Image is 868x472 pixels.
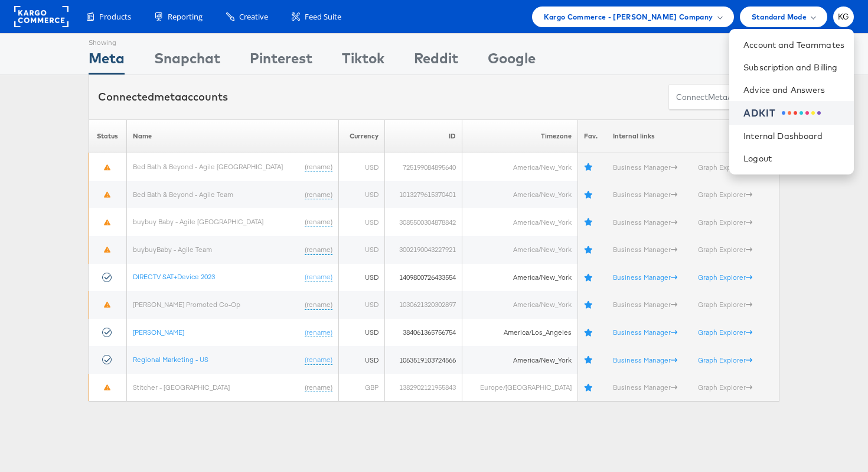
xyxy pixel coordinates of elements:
[133,328,184,337] a: [PERSON_NAME]
[613,190,677,199] a: Business Manager
[133,217,263,226] a: buybuy Baby - Agile [GEOGRAPHIC_DATA]
[743,84,844,96] a: Advice and Answers
[305,272,332,282] a: (rename)
[613,328,677,337] a: Business Manager
[385,374,462,402] td: 1382902121955843
[698,355,752,364] a: Graph Explorer
[462,319,578,347] td: America/Los_Angeles
[698,273,752,282] a: Graph Explorer
[339,208,385,236] td: USD
[385,264,462,292] td: 1409800726433554
[613,355,677,364] a: Business Manager
[305,11,341,22] span: Feed Suite
[743,106,776,120] div: ADKIT
[339,291,385,319] td: USD
[698,245,752,254] a: Graph Explorer
[305,217,332,227] a: (rename)
[613,273,677,282] a: Business Manager
[154,90,181,104] span: meta
[342,48,384,75] div: Tiktok
[743,62,844,73] a: Subscription and Billing
[385,119,462,153] th: ID
[544,11,713,23] span: Kargo Commerce - [PERSON_NAME] Company
[89,119,127,153] th: Status
[339,374,385,402] td: GBP
[462,346,578,374] td: America/New_York
[462,119,578,153] th: Timezone
[698,190,752,199] a: Graph Explorer
[98,89,228,105] div: Connected accounts
[743,130,844,142] a: Internal Dashboard
[305,328,332,338] a: (rename)
[339,236,385,264] td: USD
[385,346,462,374] td: 1063519103724566
[613,383,677,392] a: Business Manager
[385,208,462,236] td: 3085500304878842
[168,11,203,22] span: Reporting
[133,383,230,392] a: Stitcher - [GEOGRAPHIC_DATA]
[613,245,677,254] a: Business Manager
[462,153,578,181] td: America/New_York
[668,84,770,111] button: ConnectmetaAccounts
[126,119,339,153] th: Name
[385,291,462,319] td: 1030621320302897
[488,48,536,75] div: Google
[743,153,844,164] a: Logout
[462,236,578,264] td: America/New_York
[462,208,578,236] td: America/New_York
[133,245,212,254] a: buybuyBaby - Agile Team
[133,162,283,171] a: Bed Bath & Beyond - Agile [GEOGRAPHIC_DATA]
[305,300,332,310] a: (rename)
[462,264,578,292] td: America/New_York
[385,181,462,209] td: 1013279615370401
[133,300,240,309] a: [PERSON_NAME] Promoted Co-Op
[698,163,752,172] a: Graph Explorer
[613,163,677,172] a: Business Manager
[89,48,125,75] div: Meta
[339,181,385,209] td: USD
[339,264,385,292] td: USD
[239,11,268,22] span: Creative
[385,319,462,347] td: 384061365756754
[89,34,125,48] div: Showing
[708,92,727,103] span: meta
[613,300,677,309] a: Business Manager
[462,181,578,209] td: America/New_York
[698,383,752,392] a: Graph Explorer
[305,162,332,172] a: (rename)
[698,218,752,227] a: Graph Explorer
[305,245,332,255] a: (rename)
[339,346,385,374] td: USD
[339,319,385,347] td: USD
[385,153,462,181] td: 725199084895640
[752,11,807,23] span: Standard Mode
[99,11,131,22] span: Products
[133,355,208,364] a: Regional Marketing - US
[698,328,752,337] a: Graph Explorer
[462,374,578,402] td: Europe/[GEOGRAPHIC_DATA]
[462,291,578,319] td: America/New_York
[250,48,312,75] div: Pinterest
[305,383,332,393] a: (rename)
[305,190,332,200] a: (rename)
[154,48,220,75] div: Snapchat
[339,153,385,181] td: USD
[339,119,385,153] th: Currency
[743,106,844,120] a: ADKIT
[133,190,233,199] a: Bed Bath & Beyond - Agile Team
[305,355,332,365] a: (rename)
[838,13,850,21] span: KG
[613,218,677,227] a: Business Manager
[133,272,215,281] a: DIRECTV SAT+Device 2023
[385,236,462,264] td: 3002190043227921
[743,39,844,51] a: Account and Teammates
[414,48,458,75] div: Reddit
[698,300,752,309] a: Graph Explorer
